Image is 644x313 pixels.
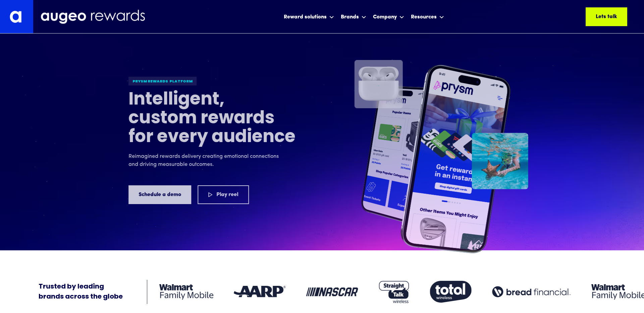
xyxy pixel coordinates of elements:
[128,185,191,204] a: Schedule a demo
[282,8,336,25] div: Reward solutions
[411,13,437,21] div: Resources
[128,77,197,85] div: Prysm Rewards platform
[284,13,327,21] div: Reward solutions
[409,8,446,25] div: Resources
[128,91,296,147] h1: Intelligent, custom rewards for every audience
[128,152,283,169] p: Reimagined rewards delivery creating emotional connections and driving measurable outcomes.
[373,13,397,21] div: Company
[371,8,406,25] div: Company
[159,284,213,300] img: Client logo: Walmart Family Mobile
[339,8,368,25] div: Brands
[39,282,123,302] div: Trusted by leading brands across the globe
[341,13,359,21] div: Brands
[586,7,627,26] a: Lets talk
[198,185,249,204] a: Play reel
